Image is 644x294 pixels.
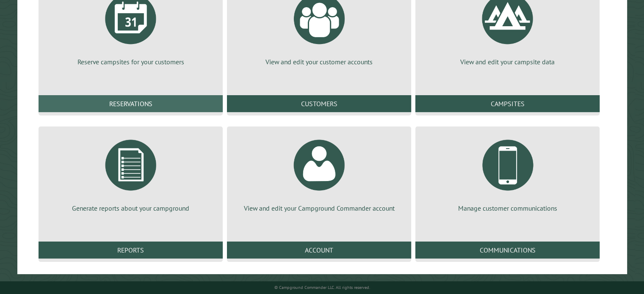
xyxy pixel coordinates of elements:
a: Reports [39,242,223,258]
a: Reservations [39,95,223,112]
a: Customers [227,95,411,112]
a: View and edit your Campground Commander account [237,133,401,213]
a: Campsites [415,95,600,112]
a: Communications [415,242,600,258]
p: View and edit your Campground Commander account [237,203,401,213]
a: Manage customer communications [426,133,589,213]
a: Generate reports about your campground [49,133,213,213]
p: Manage customer communications [426,203,589,213]
a: Account [227,242,411,258]
p: View and edit your customer accounts [237,57,401,66]
p: Reserve campsites for your customers [49,57,213,66]
p: View and edit your campsite data [426,57,589,66]
small: © Campground Commander LLC. All rights reserved. [274,285,370,290]
p: Generate reports about your campground [49,203,213,213]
